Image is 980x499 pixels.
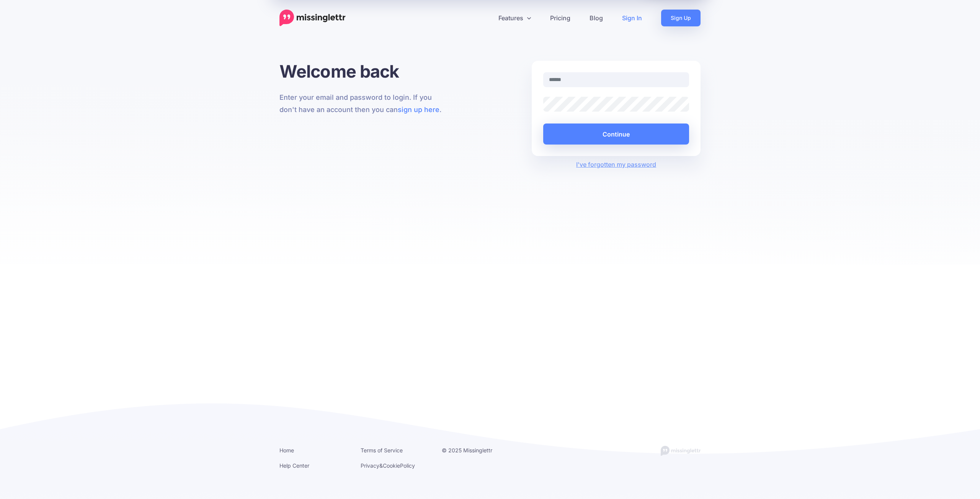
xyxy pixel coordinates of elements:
p: Enter your email and password to login. If you don't have an account then you can . [279,91,448,116]
a: sign up here [398,106,439,114]
a: I've forgotten my password [576,161,656,168]
a: Terms of Service [361,447,403,453]
a: Sign Up [661,10,701,26]
a: Blog [580,10,612,26]
a: Help Center [279,462,309,469]
a: Sign In [612,10,652,26]
a: Features [489,10,541,26]
h1: Welcome back [279,61,448,82]
a: Pricing [541,10,580,26]
a: Home [279,447,294,453]
button: Continue [543,124,689,145]
li: & Policy [361,461,430,470]
a: Cookie [383,462,400,469]
a: Privacy [361,462,379,469]
li: © 2025 Missinglettr [442,445,511,455]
